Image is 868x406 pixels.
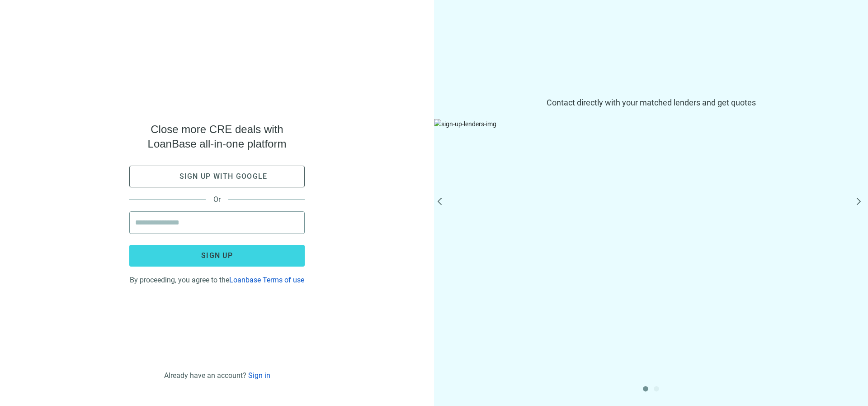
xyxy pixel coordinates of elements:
span: Close more CRE deals with LoanBase all-in-one platform [129,122,305,151]
span: Sign up with google [179,172,268,181]
button: 2 [654,386,659,392]
span: Sign up [201,251,233,260]
button: prev [438,198,448,209]
button: next [854,198,864,209]
button: 1 [643,386,648,392]
a: Sign in [248,371,270,380]
span: Contact directly with your matched lenders and get quotes [434,97,868,108]
a: Loanbase Terms of use [229,276,304,284]
span: Or [206,195,228,204]
div: By proceeding, you agree to the [129,274,305,284]
img: sign-up-lenders-img [434,119,868,309]
button: Sign up with google [129,166,305,187]
button: Sign up [129,245,305,267]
